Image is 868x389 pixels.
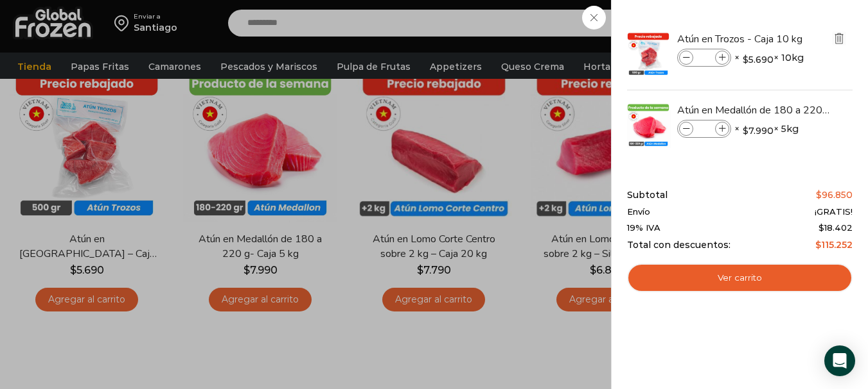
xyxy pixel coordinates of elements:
[824,345,855,376] div: Open Intercom Messenger
[743,124,748,137] span: $
[734,49,804,67] span: × × 10kg
[816,189,822,201] span: $
[815,239,821,251] span: $
[627,190,668,201] span: Subtotal
[833,33,845,44] img: Eliminar Atún en Trozos - Caja 10 kg del carrito
[695,122,714,136] input: Product quantity
[819,222,824,233] span: $
[743,53,748,66] span: $
[695,51,714,65] input: Product quantity
[734,120,799,138] span: × × 5kg
[815,207,853,217] span: ¡GRATIS!
[815,239,853,251] bdi: 115.252
[832,31,846,47] a: Eliminar Atún en Trozos - Caja 10 kg del carrito
[677,32,830,46] a: Atún en Trozos - Caja 10 kg
[677,103,830,117] a: Atún en Medallón de 180 a 220 g- Caja 5 kg
[627,223,660,233] span: 19% IVA
[627,207,650,217] span: Envío
[743,53,774,66] bdi: 5.690
[816,189,853,201] bdi: 96.850
[743,124,774,137] bdi: 7.990
[627,240,731,251] span: Total con descuentos:
[819,222,853,233] span: 18.402
[627,263,853,293] a: Ver carrito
